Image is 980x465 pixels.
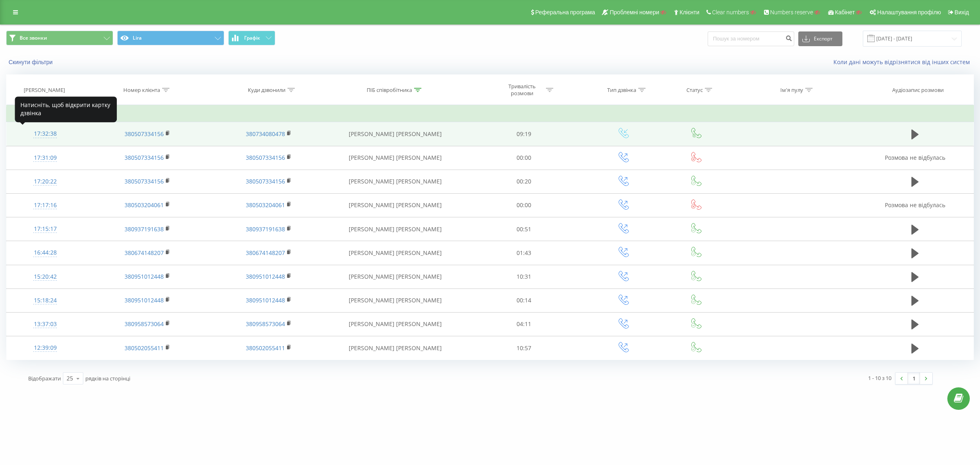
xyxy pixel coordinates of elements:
[24,87,65,94] div: [PERSON_NAME]
[246,130,285,138] a: 380734080478
[770,9,813,16] span: Numbers reserve
[327,265,463,288] td: [PERSON_NAME] [PERSON_NAME]
[877,9,941,16] span: Налаштування профілю
[463,146,585,170] td: 00:00
[607,87,636,94] div: Тип дзвінка
[535,9,595,16] span: Реферальна програма
[327,336,463,360] td: [PERSON_NAME] [PERSON_NAME]
[15,126,76,142] div: 17:32:38
[367,87,412,94] div: ПІБ співробітника
[833,58,974,66] a: Коли дані можуть відрізнятися вiд інших систем
[248,87,285,94] div: Куди дзвонили
[20,35,47,41] span: Все звонки
[712,9,749,16] span: Clear numbers
[892,87,944,94] div: Аудіозапис розмови
[246,201,285,209] a: 380503204061
[686,87,703,94] div: Статус
[244,35,260,41] span: Графік
[327,170,463,193] td: [PERSON_NAME] [PERSON_NAME]
[679,9,699,16] span: Клієнти
[125,225,164,233] a: 380937191638
[246,225,285,233] a: 380937191638
[28,375,61,382] span: Відображати
[15,150,76,166] div: 17:31:09
[7,106,974,122] td: Сьогодні
[246,296,285,304] a: 380951012448
[798,31,842,46] button: Експорт
[246,154,285,161] a: 380507334156
[327,217,463,241] td: [PERSON_NAME] [PERSON_NAME]
[327,288,463,312] td: [PERSON_NAME] [PERSON_NAME]
[463,170,585,193] td: 00:20
[15,96,117,122] div: Натисніть, щоб відкрити картку дзвінка
[125,273,164,280] a: 380951012448
[463,122,585,146] td: 09:19
[908,373,920,384] a: 1
[125,320,164,328] a: 380958573064
[123,87,160,94] div: Номер клієнта
[125,154,164,161] a: 380507334156
[463,241,585,265] td: 01:43
[327,312,463,336] td: [PERSON_NAME] [PERSON_NAME]
[15,221,76,237] div: 17:15:17
[15,269,76,285] div: 15:20:42
[125,201,164,209] a: 380503204061
[125,296,164,304] a: 380951012448
[327,122,463,146] td: [PERSON_NAME] [PERSON_NAME]
[117,31,224,45] button: Lira
[327,193,463,217] td: [PERSON_NAME] [PERSON_NAME]
[835,9,855,16] span: Кабінет
[463,193,585,217] td: 00:00
[246,177,285,185] a: 380507334156
[463,336,585,360] td: 10:57
[228,31,275,45] button: Графік
[780,87,803,94] div: Ім'я пулу
[15,316,76,332] div: 13:37:03
[15,293,76,309] div: 15:18:24
[15,174,76,190] div: 17:20:22
[125,177,164,185] a: 380507334156
[246,320,285,328] a: 380958573064
[885,201,945,209] span: Розмова не відбулась
[246,344,285,352] a: 380502055411
[246,273,285,280] a: 380951012448
[327,146,463,170] td: [PERSON_NAME] [PERSON_NAME]
[67,374,73,382] div: 25
[246,249,285,257] a: 380674148207
[125,249,164,257] a: 380674148207
[463,217,585,241] td: 00:51
[463,265,585,288] td: 10:31
[15,197,76,213] div: 17:17:16
[85,375,130,382] span: рядків на сторінці
[6,31,113,45] button: Все звонки
[15,340,76,356] div: 12:39:09
[327,241,463,265] td: [PERSON_NAME] [PERSON_NAME]
[6,58,57,66] button: Скинути фільтри
[708,31,794,46] input: Пошук за номером
[125,130,164,138] a: 380507334156
[610,9,659,16] span: Проблемні номери
[125,344,164,352] a: 380502055411
[955,9,969,16] span: Вихід
[15,245,76,261] div: 16:44:28
[463,288,585,312] td: 00:14
[500,83,544,97] div: Тривалість розмови
[868,374,891,382] div: 1 - 10 з 10
[463,312,585,336] td: 04:11
[885,154,945,161] span: Розмова не відбулась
